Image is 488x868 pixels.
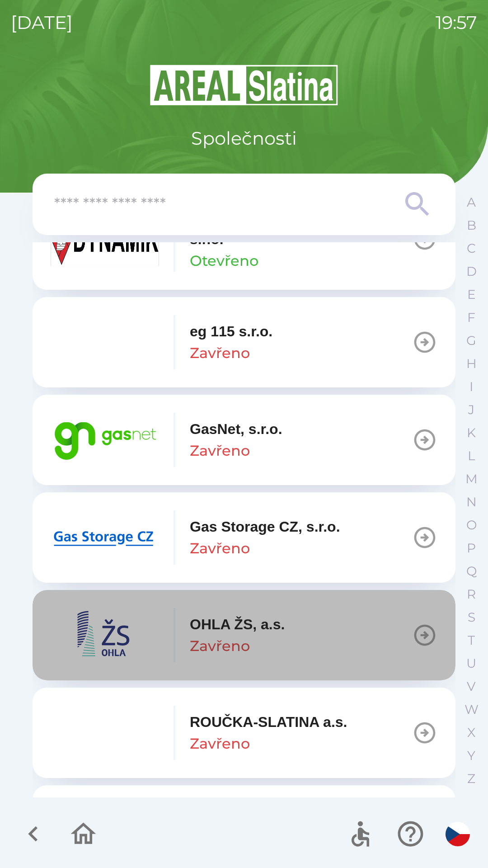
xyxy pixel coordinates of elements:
[190,613,285,635] p: OHLA ŽS, a.s.
[190,635,250,657] p: Zavřeno
[468,609,475,625] p: S
[51,413,159,467] img: 95bd5263-4d84-4234-8c68-46e365c669f1.png
[468,402,474,418] p: J
[467,771,475,787] p: Z
[190,418,282,440] p: GasNet, s.r.o.
[466,333,476,349] p: G
[33,492,455,583] button: Gas Storage CZ, s.r.o.Zavřeno
[33,395,455,485] button: GasNet, s.r.o.Zavřeno
[460,514,483,537] button: O
[51,706,159,760] img: e7973d4e-78b1-4a83-8dc1-9059164483d7.png
[460,698,483,721] button: W
[460,375,483,398] button: I
[467,217,476,233] p: B
[11,9,73,36] p: [DATE]
[460,491,483,514] button: N
[460,352,483,375] button: H
[468,632,475,648] p: T
[466,494,477,510] p: N
[460,329,483,352] button: G
[466,563,477,579] p: Q
[190,733,250,755] p: Zavřeno
[191,125,297,152] p: Společnosti
[467,194,476,210] p: A
[460,675,483,698] button: V
[190,250,258,272] p: Otevřeno
[460,652,483,675] button: U
[460,744,483,767] button: Y
[460,306,483,329] button: F
[460,260,483,283] button: D
[33,590,455,680] button: OHLA ŽS, a.s.Zavřeno
[446,822,470,846] img: cs flag
[33,63,455,107] img: Logo
[190,342,250,364] p: Zavřeno
[460,191,483,214] button: A
[467,725,475,741] p: X
[460,444,483,467] button: L
[190,711,347,733] p: ROUČKA-SLATINA a.s.
[467,241,476,256] p: C
[467,287,476,302] p: E
[467,540,476,556] p: P
[467,679,476,694] p: V
[33,688,455,778] button: ROUČKA-SLATINA a.s.Zavřeno
[51,608,159,662] img: 95230cbc-907d-4dce-b6ee-20bf32430970.png
[460,237,483,260] button: C
[460,214,483,237] button: B
[460,398,483,421] button: J
[460,606,483,629] button: S
[467,425,476,441] p: K
[51,510,159,565] img: 2bd567fa-230c-43b3-b40d-8aef9e429395.png
[190,516,340,538] p: Gas Storage CZ, s.r.o.
[51,315,159,369] img: 1a4889b5-dc5b-4fa6-815e-e1339c265386.png
[466,264,477,279] p: D
[460,283,483,306] button: E
[469,379,473,395] p: I
[467,748,475,764] p: Y
[460,560,483,583] button: Q
[466,517,477,533] p: O
[190,440,250,462] p: Zavřeno
[190,321,272,342] p: eg 115 s.r.o.
[467,310,475,325] p: F
[466,356,477,372] p: H
[190,538,250,559] p: Zavřeno
[460,767,483,790] button: Z
[465,702,479,717] p: W
[460,583,483,606] button: R
[460,421,483,444] button: K
[436,9,477,36] p: 19:57
[460,537,483,560] button: P
[460,629,483,652] button: T
[467,586,476,602] p: R
[460,721,483,744] button: X
[466,656,476,671] p: U
[33,297,455,387] button: eg 115 s.r.o.Zavřeno
[460,467,483,491] button: M
[465,471,478,487] p: M
[468,448,475,464] p: L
